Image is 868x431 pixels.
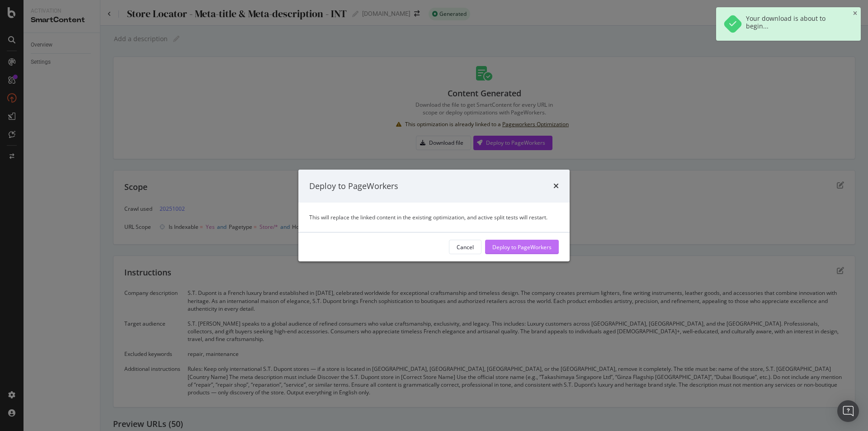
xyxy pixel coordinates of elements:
div: times [553,180,559,192]
div: This will replace the linked content in the existing optimization, and active split tests will re... [309,213,559,221]
div: Deploy to PageWorkers [492,243,552,251]
button: Cancel [449,240,481,254]
button: Deploy to PageWorkers [485,240,559,254]
div: Open Intercom Messenger [837,400,859,422]
div: modal [298,170,570,262]
div: Your download is about to begin... [746,14,844,33]
div: close toast [853,11,857,16]
div: Cancel [457,243,474,251]
div: Deploy to PageWorkers [309,180,398,192]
